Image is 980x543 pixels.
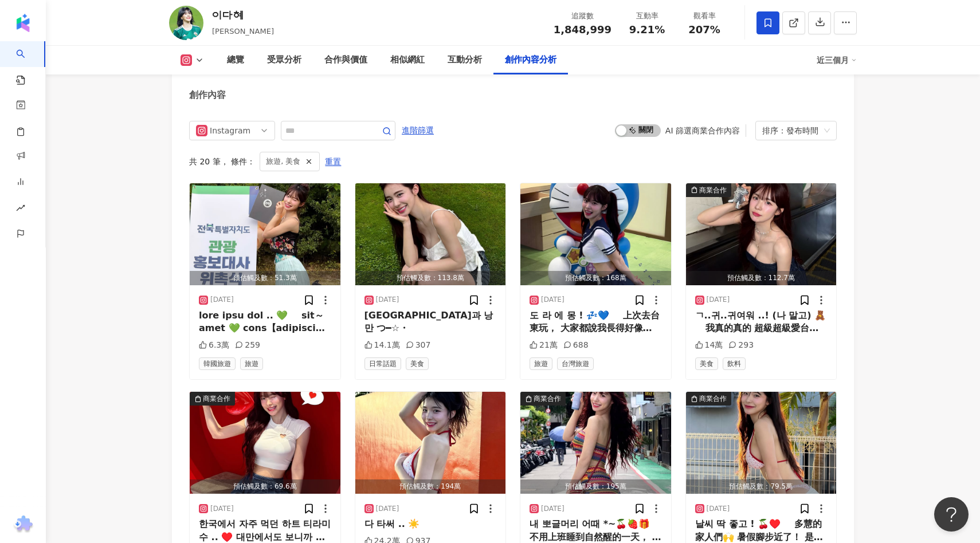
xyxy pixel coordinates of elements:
div: ㄱ..귀..귀여워 ..! (나 말고) 🧸 ⠀ 我真的真的 超級超級愛台灣的珍珠奶茶～ 以前在韓國就有看過 #日出茶太 現在 #帶著世界的聲音回家 啦✈️ ⠀ 每一個茶太娃娃角色都好可愛～ 讓... [695,309,828,335]
a: search [16,41,39,86]
div: 預估觸及數：69.6萬 [190,479,340,494]
span: 韓國旅遊 [199,357,236,370]
img: post-image [520,392,671,494]
img: chrome extension [12,516,34,534]
div: 創作內容分析 [505,53,556,67]
button: 商業合作預估觸及數：195萬 [520,392,671,494]
div: 商業合作 [699,184,727,196]
div: AI 篩選商業合作內容 [665,126,740,135]
span: 旅遊 [240,357,263,370]
span: 1,848,999 [554,23,611,36]
div: 도 라 에 몽 ! 💤💙 ⠀ 上次去台東玩， 大家都說我長得好像[PERSON_NAME]… 但真的是我本人啦💙 ⠀ 在台東還遇到超多可愛的哆啦A夢， 好像回到小時候🥰 ⠀ 藍藍的天空、暖暖的風... [530,309,662,335]
div: [DATE] [541,504,565,514]
div: [DATE] [376,504,399,514]
span: 台灣旅遊 [557,357,594,370]
div: [DATE] [707,295,730,305]
div: 互動分析 [448,53,482,67]
span: 日常話題 [364,357,401,370]
div: 排序：發布時間 [762,121,820,140]
img: post-image [520,183,671,285]
div: lore ipsu dol .. 💚 ⠀ sit～amet 💚 cons【adipisci】e！sedd 🥰🇰🇷✨ ⠀ eiusmodtempor「in」💖 utlaboreet、dol～ ma... [199,309,331,335]
div: [DATE] [210,504,234,514]
button: 商業合作預估觸及數：112.7萬 [686,183,837,285]
div: 293 [728,340,754,351]
div: 近三個月 [817,51,857,69]
div: 預估觸及數：79.5萬 [686,479,837,494]
div: [DATE] [210,295,234,305]
div: 總覽 [227,53,244,67]
div: Instagram [210,121,247,140]
div: 이다혜 [212,8,274,22]
button: 商業合作預估觸及數：69.6萬 [190,392,340,494]
div: 預估觸及數：113.8萬 [355,271,506,285]
img: post-image [190,183,340,285]
span: 旅遊 [530,357,552,370]
span: [PERSON_NAME] [212,27,274,36]
button: 重置 [324,152,342,171]
div: 14萬 [695,340,723,351]
div: 商業合作 [534,393,561,404]
span: rise [16,196,25,222]
span: 重置 [325,153,341,171]
div: 預估觸及數：195萬 [520,479,671,494]
div: [GEOGRAPHIC_DATA]과 낭만 つ━☆・ [364,309,497,335]
button: 預估觸及數：51.3萬 [190,183,340,285]
div: [DATE] [541,295,565,305]
iframe: Help Scout Beacon - Open [934,497,969,532]
div: 6.3萬 [199,340,229,351]
span: 美食 [695,357,718,370]
div: 創作內容 [189,89,226,101]
div: 受眾分析 [267,53,301,67]
div: 相似網紅 [390,53,425,67]
div: 互動率 [625,10,669,22]
img: post-image [190,392,340,494]
img: post-image [686,392,837,494]
span: 飲料 [723,357,746,370]
div: 259 [235,340,260,351]
span: 9.21% [629,24,665,36]
div: 14.1萬 [364,340,400,351]
div: 預估觸及數：112.7萬 [686,271,837,285]
div: 21萬 [530,340,558,351]
button: 商業合作預估觸及數：79.5萬 [686,392,837,494]
div: 共 20 筆 ， 條件： [189,152,837,171]
button: 進階篩選 [401,121,434,139]
span: 旅遊, 美食 [266,155,300,168]
span: 進階篩選 [402,121,434,140]
span: 207% [688,24,720,36]
span: 美食 [406,357,429,370]
img: post-image [355,392,506,494]
button: 預估觸及數：194萬 [355,392,506,494]
div: 商業合作 [203,393,230,404]
img: post-image [686,183,837,285]
img: logo icon [14,14,32,32]
div: 觀看率 [683,10,726,22]
button: 預估觸及數：113.8萬 [355,183,506,285]
div: [DATE] [376,295,399,305]
div: 688 [563,340,589,351]
img: KOL Avatar [169,6,203,40]
div: [DATE] [707,504,730,514]
div: 商業合作 [699,393,727,404]
div: 合作與價值 [324,53,367,67]
div: 다 타써 .. ☀️ [364,518,497,530]
div: 預估觸及數：194萬 [355,479,506,494]
div: 307 [406,340,431,351]
div: 預估觸及數：51.3萬 [190,271,340,285]
div: 預估觸及數：168萬 [520,271,671,285]
div: 追蹤數 [554,10,611,22]
img: post-image [355,183,506,285]
button: 預估觸及數：168萬 [520,183,671,285]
